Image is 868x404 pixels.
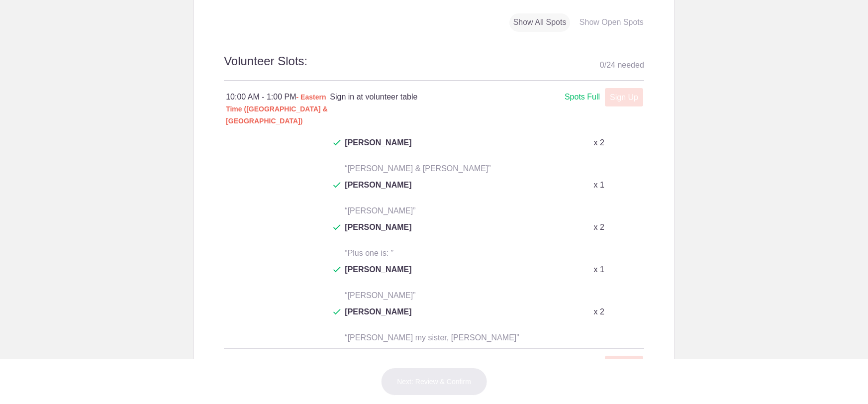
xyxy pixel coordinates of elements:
[333,182,341,188] img: Check dark green
[333,309,341,315] img: Check dark green
[593,221,604,233] p: x 2
[345,291,415,300] span: “[PERSON_NAME]”
[345,221,411,245] span: [PERSON_NAME]
[345,333,519,342] span: “[PERSON_NAME] my sister, [PERSON_NAME]”
[381,368,487,396] button: Next: Review & Confirm
[604,61,606,69] span: /
[576,13,648,32] div: Show Open Spots
[345,249,393,257] span: “Plus one is: ”
[345,164,490,173] span: “[PERSON_NAME] & [PERSON_NAME]”
[333,267,341,273] img: Check dark green
[565,359,600,371] div: Spots Full
[593,264,604,276] p: x 1
[345,306,411,330] span: [PERSON_NAME]
[226,93,328,125] span: - Eastern Time ([GEOGRAPHIC_DATA] & [GEOGRAPHIC_DATA])
[593,137,604,149] p: x 2
[226,91,330,127] div: 10:00 AM - 1:00 PM
[345,137,411,161] span: [PERSON_NAME]
[226,359,330,395] div: 1:00 PM - 4:00 PM
[333,224,341,230] img: Check dark green
[509,13,571,32] div: Show All Spots
[345,264,411,288] span: [PERSON_NAME]
[593,179,604,191] p: x 1
[330,91,486,103] h4: Sign in at volunteer table
[593,306,604,318] p: x 2
[224,53,644,81] h2: Volunteer Slots:
[600,58,644,73] div: 0 24 needed
[565,91,600,103] div: Spots Full
[333,140,341,146] img: Check dark green
[345,179,411,203] span: [PERSON_NAME]
[345,206,415,215] span: “[PERSON_NAME]”
[330,359,486,371] h4: Sign in at volunteer table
